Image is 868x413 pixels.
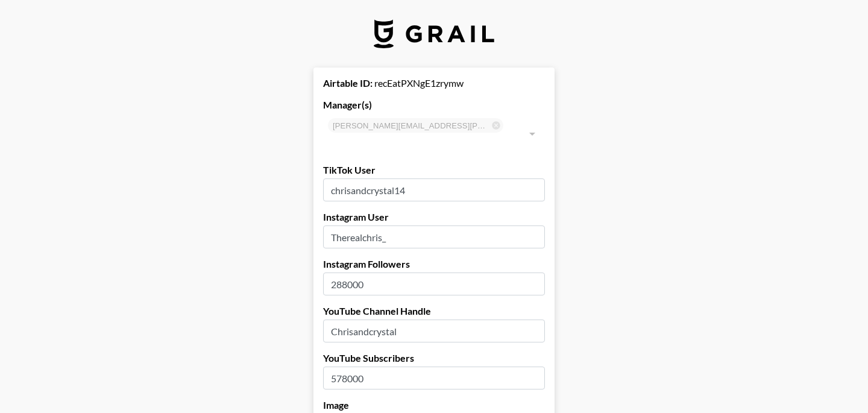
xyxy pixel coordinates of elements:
[323,305,545,317] label: YouTube Channel Handle
[323,211,545,223] label: Instagram User
[323,77,545,89] div: recEatPXNgE1zrymw
[323,77,373,89] strong: Airtable ID:
[323,258,545,270] label: Instagram Followers
[323,164,545,176] label: TikTok User
[323,352,545,364] label: YouTube Subscribers
[323,399,545,411] label: Image
[323,99,545,111] label: Manager(s)
[374,19,494,48] img: Grail Talent Logo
